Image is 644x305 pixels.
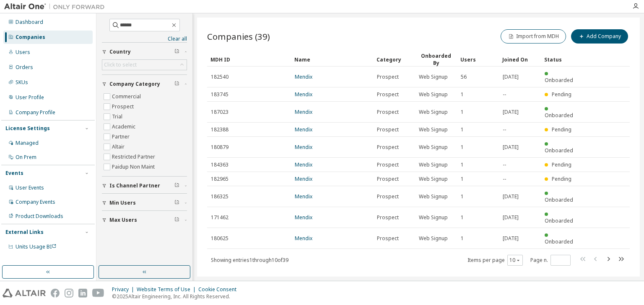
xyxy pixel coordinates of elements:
[16,19,43,26] div: Dashboard
[295,161,312,168] a: Mendix
[112,132,131,142] label: Partner
[102,75,187,93] button: Company Category
[419,144,448,151] span: Web Signup
[295,144,312,151] a: Mendix
[211,256,288,264] span: Showing entries 1 through 10 of 39
[503,193,519,200] span: [DATE]
[461,109,464,115] span: 1
[211,193,229,200] span: 186325
[16,109,55,116] div: Company Profile
[377,109,399,115] span: Prospect
[294,53,370,66] div: Name
[419,74,448,80] span: Web Signup
[104,62,137,68] div: Click to select
[174,217,179,223] span: Clear filter
[552,126,571,133] span: Pending
[112,92,143,102] label: Commercial
[102,194,187,212] button: Min Users
[377,176,399,182] span: Prospect
[112,142,126,152] label: Altair
[16,94,44,101] div: User Profile
[102,211,187,229] button: Max Users
[210,53,288,66] div: MDH ID
[109,182,160,189] span: Is Channel Partner
[503,126,506,133] span: --
[419,91,448,98] span: Web Signup
[418,52,454,67] div: Onboarded By
[461,193,464,200] span: 1
[211,161,229,168] span: 184363
[419,235,448,242] span: Web Signup
[16,199,55,205] div: Company Events
[174,182,179,189] span: Clear filter
[295,73,312,80] a: Mendix
[16,34,45,41] div: Companies
[112,112,124,122] label: Trial
[109,49,131,55] span: Country
[377,193,399,200] span: Prospect
[461,214,464,221] span: 1
[545,196,573,203] span: Onboarded
[419,161,448,168] span: Web Signup
[295,108,312,115] a: Mendix
[16,213,63,220] div: Product Downloads
[377,91,399,98] span: Prospect
[16,64,33,71] div: Orders
[501,29,566,44] button: Import from MDH
[137,286,198,293] div: Website Terms of Use
[5,125,50,132] div: License Settings
[211,214,229,221] span: 171462
[545,147,573,154] span: Onboarded
[112,293,241,300] p: © 2025 Altair Engineering, Inc. All Rights Reserved.
[467,255,523,266] span: Items per page
[503,74,519,80] span: [DATE]
[207,31,270,42] span: Companies (39)
[211,144,229,151] span: 180879
[295,126,312,133] a: Mendix
[16,243,57,250] span: Units Usage BI
[377,235,399,242] span: Prospect
[461,161,464,168] span: 1
[377,161,399,168] span: Prospect
[461,74,467,80] span: 56
[461,235,464,242] span: 1
[461,176,464,182] span: 1
[112,286,137,293] div: Privacy
[461,126,464,133] span: 1
[503,214,519,221] span: [DATE]
[102,60,187,70] div: Click to select
[112,102,135,112] label: Prospect
[102,43,187,61] button: Country
[16,140,39,146] div: Managed
[78,289,87,297] img: linkedin.svg
[461,91,464,98] span: 1
[377,126,399,133] span: Prospect
[295,214,312,221] a: Mendix
[4,3,109,11] img: Altair One
[211,126,229,133] span: 182388
[109,217,137,223] span: Max Users
[16,185,44,191] div: User Events
[419,126,448,133] span: Web Signup
[545,77,573,84] span: Onboarded
[5,229,44,236] div: External Links
[503,109,519,115] span: [DATE]
[377,144,399,151] span: Prospect
[571,29,628,44] button: Add Company
[112,152,157,162] label: Restricted Partner
[102,177,187,195] button: Is Channel Partner
[503,91,506,98] span: --
[552,175,571,182] span: Pending
[109,81,160,87] span: Company Category
[377,214,399,221] span: Prospect
[544,53,579,66] div: Status
[552,161,571,168] span: Pending
[503,144,519,151] span: [DATE]
[419,214,448,221] span: Web Signup
[3,289,46,297] img: altair_logo.svg
[65,289,73,297] img: instagram.svg
[51,289,60,297] img: facebook.svg
[545,238,573,245] span: Onboarded
[109,200,136,206] span: Min Users
[5,170,23,177] div: Events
